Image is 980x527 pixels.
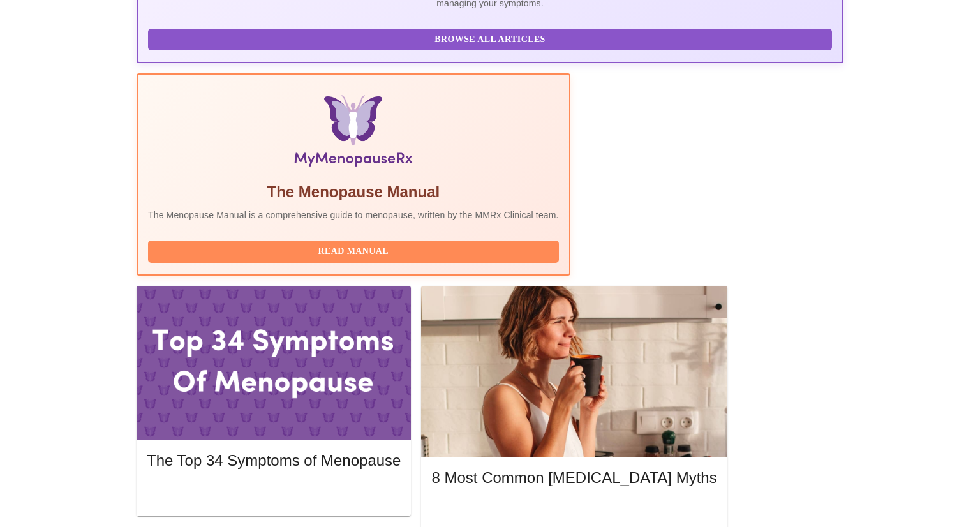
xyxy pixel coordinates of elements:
button: Read More [147,482,401,505]
a: Read More [431,505,720,516]
button: Browse All Articles [148,29,832,51]
a: Read More [147,487,404,498]
button: Read More [431,500,716,523]
h5: The Top 34 Symptoms of Menopause [147,450,401,471]
h5: 8 Most Common [MEDICAL_DATA] Myths [431,468,716,488]
span: Browse All Articles [161,32,819,48]
p: The Menopause Manual is a comprehensive guide to menopause, written by the MMRx Clinical team. [148,209,559,221]
span: Read Manual [161,244,546,260]
span: Read More [160,486,388,501]
h5: The Menopause Manual [148,182,559,202]
img: Menopause Manual [213,95,493,172]
a: Browse All Articles [148,33,835,44]
span: Read More [444,503,704,519]
button: Read Manual [148,241,559,263]
a: Read Manual [148,245,562,256]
